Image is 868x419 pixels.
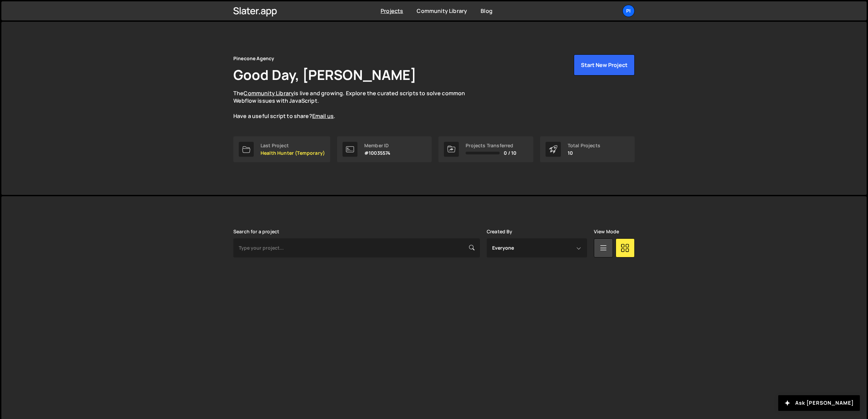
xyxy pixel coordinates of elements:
[312,112,334,120] a: Email us
[364,143,390,148] div: Member ID
[233,65,416,84] h1: Good Day, [PERSON_NAME]
[381,7,403,15] a: Projects
[244,89,294,97] a: Community Library
[233,136,330,162] a: Last Project Health Hunter (Temporary)
[574,54,635,76] button: Start New Project
[417,7,467,15] a: Community Library
[261,143,325,148] div: Last Project
[466,143,516,148] div: Projects Transferred
[261,150,325,156] p: Health Hunter (Temporary)
[481,7,493,15] a: Blog
[778,395,860,411] button: Ask [PERSON_NAME]
[487,229,513,234] label: Created By
[233,54,274,63] div: Pinecone Agency
[233,229,279,234] label: Search for a project
[568,143,600,148] div: Total Projects
[364,150,390,156] p: #10035574
[233,89,478,120] p: The is live and growing. Explore the curated scripts to solve common Webflow issues with JavaScri...
[594,229,619,234] label: View Mode
[568,150,600,156] p: 10
[504,150,516,156] span: 0 / 10
[622,5,635,17] a: Pi
[233,238,480,257] input: Type your project...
